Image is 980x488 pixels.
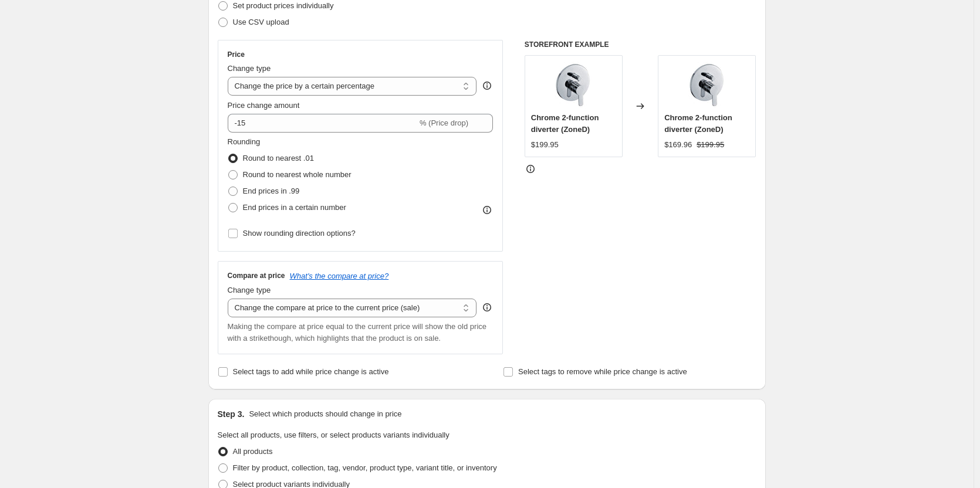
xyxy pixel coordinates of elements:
[233,447,273,456] span: All products
[684,62,731,109] img: 3101-image_80x.jpg
[664,139,692,151] div: $169.96
[228,137,261,146] span: Rounding
[233,1,334,10] span: Set product prices individually
[531,113,599,134] span: Chrome 2-function diverter (ZoneD)
[233,18,289,26] span: Use CSV upload
[228,322,487,343] span: Making the compare at price equal to the current price will show the old price with a strikethoug...
[481,80,493,91] div: help
[233,367,389,376] span: Select tags to add while price change is active
[228,286,271,294] span: Change type
[481,301,493,313] div: help
[697,139,724,151] strike: $199.95
[228,271,285,280] h3: Compare at price
[233,463,497,472] span: Filter by product, collection, tag, vendor, product type, variant title, or inventory
[664,113,732,134] span: Chrome 2-function diverter (ZoneD)
[228,114,417,133] input: -15
[518,367,687,376] span: Select tags to remove while price change is active
[243,170,352,179] span: Round to nearest whole number
[243,154,314,162] span: Round to nearest .01
[243,187,300,195] span: End prices in .99
[228,50,245,59] h3: Price
[249,408,401,420] p: Select which products should change in price
[218,408,245,420] h2: Step 3.
[420,118,468,127] span: % (Price drop)
[243,203,346,212] span: End prices in a certain number
[218,431,450,439] span: Select all products, use filters, or select products variants individually
[228,64,271,73] span: Change type
[228,101,300,110] span: Price change amount
[550,62,597,109] img: 3101-image_80x.jpg
[531,139,559,151] div: $199.95
[243,229,356,238] span: Show rounding direction options?
[290,272,389,280] button: What's the compare at price?
[525,40,756,49] h6: STOREFRONT EXAMPLE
